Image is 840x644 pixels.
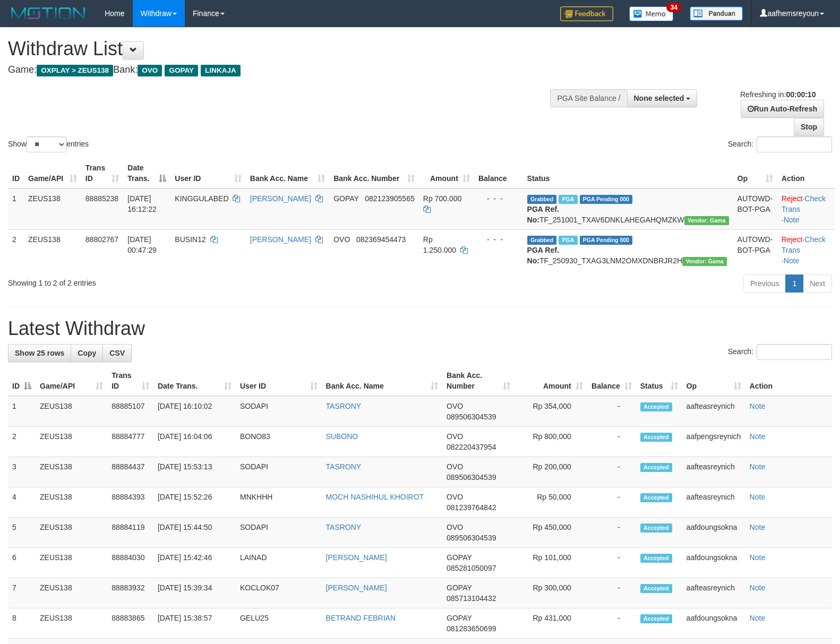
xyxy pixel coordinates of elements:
[236,608,322,639] td: GELU25
[236,518,322,548] td: SODAPI
[85,235,118,244] span: 88802767
[587,366,636,396] th: Balance: activate to sort column ascending
[682,608,745,639] td: aafdoungsokna
[107,396,153,427] td: 88885107
[8,344,71,362] a: Show 25 rows
[750,493,766,501] a: Note
[527,246,559,265] b: PGA Ref. No:
[201,65,241,76] span: LINKAJA
[27,136,66,152] select: Showentries
[175,194,228,203] span: KINGGULABED
[587,457,636,487] td: -
[784,256,800,265] a: Note
[236,578,322,608] td: KOCLOK07
[326,402,362,410] a: TASRONY
[138,65,162,76] span: OVO
[326,583,387,592] a: [PERSON_NAME]
[682,487,745,518] td: aafteasreynich
[153,518,236,548] td: [DATE] 15:44:50
[333,194,358,203] span: GOPAY
[447,594,496,603] span: Copy 085713104432 to clipboard
[165,65,198,76] span: GOPAY
[750,614,766,622] a: Note
[640,584,672,593] span: Accepted
[515,487,587,518] td: Rp 50,000
[365,194,414,203] span: Copy 082123905565 to clipboard
[782,235,826,254] a: Check Trans
[740,90,816,99] span: Refreshing in:
[326,432,358,441] a: SUBONO
[8,608,36,639] td: 8
[757,344,832,360] input: Search:
[741,100,824,118] a: Run Auto-Refresh
[24,188,81,230] td: ZEUS138
[326,553,387,562] a: [PERSON_NAME]
[356,235,406,244] span: Copy 082369454473 to clipboard
[107,457,153,487] td: 88884437
[442,366,515,396] th: Bank Acc. Number: activate to sort column ascending
[447,413,496,421] span: Copy 089506304539 to clipboard
[333,235,350,244] span: OVO
[523,229,733,270] td: TF_250930_TXAG3LNM2OMXDNBRJR2H
[636,366,682,396] th: Status: activate to sort column ascending
[8,38,550,59] h1: Withdraw List
[777,158,835,188] th: Action
[8,136,89,152] label: Show entries
[447,564,496,572] span: Copy 085281050097 to clipboard
[750,462,766,471] a: Note
[36,396,107,427] td: ZEUS138
[515,608,587,639] td: Rp 431,000
[109,349,125,357] span: CSV
[8,578,36,608] td: 7
[782,194,826,213] a: Check Trans
[559,195,577,204] span: Marked by aafpengsreynich
[733,229,777,270] td: AUTOWD-BOT-PGA
[684,216,729,225] span: Vendor URL: https://trx31.1velocity.biz
[515,457,587,487] td: Rp 200,000
[250,235,311,244] a: [PERSON_NAME]
[682,518,745,548] td: aafdoungsokna
[447,443,496,451] span: Copy 082220437954 to clipboard
[560,6,613,21] img: Feedback.jpg
[8,487,36,518] td: 4
[757,136,832,152] input: Search:
[682,427,745,457] td: aafpengsreynich
[777,188,835,230] td: · ·
[527,195,557,204] span: Grabbed
[85,194,118,203] span: 88885238
[750,402,766,410] a: Note
[559,236,577,245] span: Marked by aafsreyleap
[794,118,824,136] a: Stop
[515,366,587,396] th: Amount: activate to sort column ascending
[15,349,64,357] span: Show 25 rows
[447,624,496,633] span: Copy 081283650699 to clipboard
[515,427,587,457] td: Rp 800,000
[81,158,123,188] th: Trans ID: activate to sort column ascending
[782,194,803,203] a: Reject
[682,457,745,487] td: aafteasreynich
[640,463,672,472] span: Accepted
[36,548,107,578] td: ZEUS138
[326,614,396,622] a: BETRAND FEBRIAN
[36,427,107,457] td: ZEUS138
[8,366,36,396] th: ID: activate to sort column descending
[36,608,107,639] td: ZEUS138
[36,366,107,396] th: Game/API: activate to sort column ascending
[250,194,311,203] a: [PERSON_NAME]
[127,194,157,213] span: [DATE] 16:12:22
[515,518,587,548] td: Rp 450,000
[447,432,463,441] span: OVO
[785,274,803,293] a: 1
[153,548,236,578] td: [DATE] 15:42:46
[690,6,743,21] img: panduan.png
[733,158,777,188] th: Op: activate to sort column ascending
[743,274,786,293] a: Previous
[682,396,745,427] td: aafteasreynich
[784,216,800,224] a: Note
[246,158,329,188] th: Bank Acc. Name: activate to sort column ascending
[8,427,36,457] td: 2
[36,578,107,608] td: ZEUS138
[587,518,636,548] td: -
[236,427,322,457] td: BONO83
[682,366,745,396] th: Op: activate to sort column ascending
